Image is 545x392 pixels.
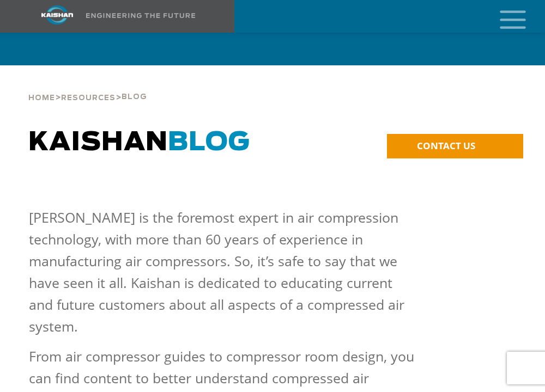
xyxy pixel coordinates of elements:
[16,5,98,24] img: kaishan logo
[387,134,523,158] a: CONTACT US
[28,93,55,102] a: Home
[122,94,147,101] span: Blog
[417,139,475,152] span: CONTACT US
[61,95,116,102] span: Resources
[28,65,147,107] div: > >
[61,93,116,102] a: Resources
[168,130,250,156] span: BLOG
[29,206,415,337] p: [PERSON_NAME] is the foremost expert in air compression technology, with more than 60 years of ex...
[86,13,195,18] img: Engineering the future
[28,95,55,102] span: Home
[28,127,391,158] h1: Kaishan
[495,7,514,26] a: mobile menu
